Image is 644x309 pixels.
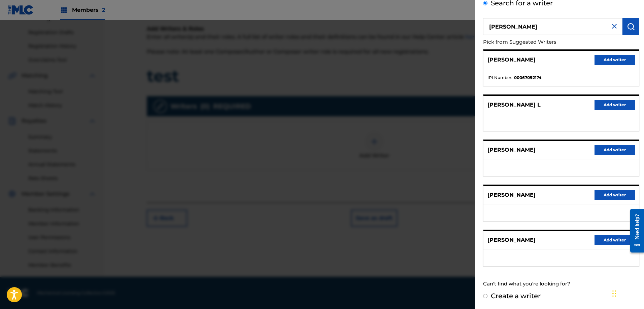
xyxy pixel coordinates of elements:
[610,277,644,309] iframe: Chat Widget
[102,7,105,13] span: 2
[60,6,68,14] img: Top Rightsholders
[627,23,635,31] img: Search Works
[625,204,644,258] iframe: Resource Center
[487,101,541,109] p: [PERSON_NAME] L
[595,145,635,155] button: Add writer
[487,75,512,81] span: IPI Number :
[595,190,635,200] button: Add writer
[595,235,635,245] button: Add writer
[72,6,105,14] span: Members
[595,100,635,110] button: Add writer
[483,277,639,291] div: Can't find what you're looking for?
[491,292,541,300] label: Create a writer
[483,35,601,49] p: Pick from Suggested Writers
[514,75,541,81] strong: 00067092174
[483,18,622,35] input: Search writer's name or IPI Number
[487,146,536,154] p: [PERSON_NAME]
[612,283,616,304] div: Drag
[610,22,618,30] img: close
[487,236,536,244] p: [PERSON_NAME]
[595,55,635,65] button: Add writer
[487,56,536,64] p: [PERSON_NAME]
[487,191,536,199] p: [PERSON_NAME]
[8,5,34,15] img: MLC Logo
